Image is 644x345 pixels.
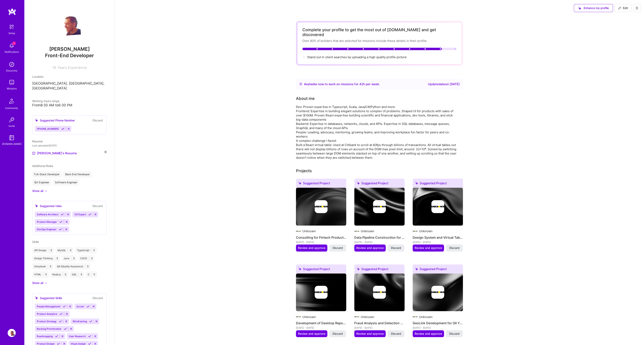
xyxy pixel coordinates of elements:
span: | [68,249,68,252]
img: Company logo [315,200,328,213]
i: Reject [65,312,68,315]
span: Front-End Developer [45,53,94,58]
div: Projects [296,168,312,174]
i: Accept [59,220,62,223]
span: | [54,257,55,260]
button: Discard [91,296,104,300]
i: icon SuggestedTeams [357,182,360,185]
div: Over 80% of builders that are selected for missions include these details in their profile. [302,39,456,43]
span: 1 [12,42,16,45]
i: Accept [89,320,92,323]
span: Review and approve [415,246,442,250]
div: Java 5 [62,255,77,262]
img: Availability [299,82,302,86]
button: Review and approve [413,330,444,337]
span: UX Expert [74,213,86,216]
div: Complete your profile to get the most out of [DOMAIN_NAME] and get discovered [302,27,456,37]
img: cover [354,188,405,226]
p: [GEOGRAPHIC_DATA], [GEOGRAPHIC_DATA], [GEOGRAPHIC_DATA] [32,81,107,91]
h4: Data Pipeline Construction for Ad Retargeting [354,235,405,240]
i: Accept [61,213,64,216]
span: Review and approve [356,332,384,336]
img: Invite [8,116,16,124]
div: Updated about [DATE] [428,82,460,87]
img: setup [7,23,16,31]
span: Discard [391,246,401,250]
span: [PHONE_NUMBER] [37,127,59,130]
div: Invite [9,124,15,128]
span: People Management [37,305,60,308]
div: Stand out in client searches by uploading a high quality profile picture [307,55,407,59]
div: Community [5,106,18,110]
i: icon SuggestedTeams [357,267,360,270]
img: Resume [32,152,35,155]
i: Accept [63,305,66,308]
i: Reject [94,335,97,338]
div: [DATE] - [DATE] [413,326,463,330]
div: About me [296,95,315,102]
button: Discard [91,118,104,123]
i: icon SuggestedTeams [35,204,38,208]
i: Reject [70,327,73,330]
button: Review and approve [296,330,327,337]
div: Suggested Project [413,264,463,275]
span: [PERSON_NAME] [32,46,107,52]
span: Software Architect [37,213,58,216]
img: Community [7,96,16,106]
div: Unknown [361,315,374,319]
i: Reject [61,335,64,338]
span: | [47,265,48,268]
button: Discard [388,330,404,337]
span: Product Manager [37,220,57,223]
div: Show all [32,281,43,285]
span: DevOps Engineer [37,228,57,231]
span: User Research [69,335,86,338]
img: Company logo [431,286,444,299]
div: API Design 5 [32,247,54,254]
button: Discard [388,245,404,251]
div: C 5 [86,271,97,278]
img: cover [413,274,463,311]
span: Product Strategy [37,320,57,323]
i: Reject [65,320,68,323]
i: Reject [92,305,95,308]
h4: GeoLink Development for Oil Yield Simulations [413,320,463,326]
span: Additional Roles [32,164,53,168]
div: [DATE] - [DATE] [354,326,405,330]
img: logo [8,8,16,15]
i: Accept [60,312,63,315]
i: icon SuggestedTeams [35,119,38,122]
div: Storybook 5 [32,263,53,270]
i: icon SuggestedTeams [298,182,301,185]
span: Wireframing [73,320,87,323]
div: QA Engineer [32,179,51,186]
div: Show all [32,189,43,193]
img: bell [8,42,16,50]
span: Discard [333,332,343,336]
i: icon SuggestedTeams [415,267,418,270]
div: Available now to work on missions for h per week . [304,82,380,87]
button: Review and approve [296,245,327,251]
img: Company logo [315,286,328,299]
button: Edit [615,4,631,12]
span: Review and approve [415,332,442,336]
i: Reject [95,320,98,323]
span: | [62,273,63,276]
div: Last uploaded: [DATE] [32,143,107,148]
button: Discard [329,330,346,337]
div: Suggested Project [296,179,346,189]
i: Accept [55,335,58,338]
div: [DATE] - [DATE] [296,240,346,244]
i: Accept [61,127,64,130]
i: Reject [67,127,70,130]
i: Reject [65,228,68,231]
span: Resume [32,140,43,143]
span: Roadmapping [37,335,53,338]
div: Unknown [361,229,374,233]
div: Missions [7,86,17,91]
i: Reject [65,220,68,223]
div: [DOMAIN_NAME] [2,142,22,146]
i: icon SuggestedTeams [298,267,301,270]
img: Company logo [373,286,386,299]
h4: Design System and Virtual Table Development [413,235,463,240]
